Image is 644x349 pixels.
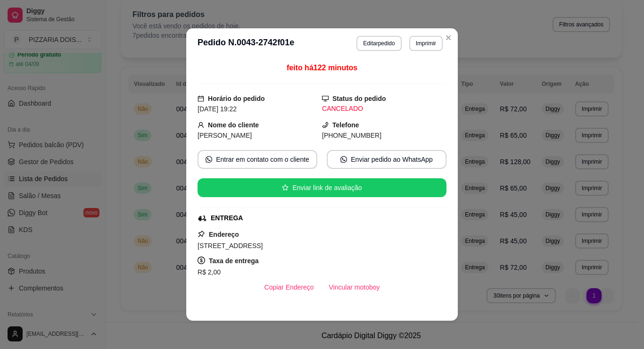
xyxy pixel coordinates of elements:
span: pushpin [198,230,205,238]
h3: Pedido N. 0043-2742f01e [198,36,294,51]
button: Editarpedido [356,36,401,51]
span: [PERSON_NAME] [198,132,252,139]
span: whats-app [340,156,347,163]
span: calendar [198,95,204,102]
span: user [198,122,204,128]
span: feito há 122 minutos [287,64,357,72]
strong: Status do pedido [332,95,386,102]
button: Close [441,30,456,45]
span: [DATE] 19:22 [198,105,237,113]
button: Vincular motoboy [322,278,388,297]
button: Copiar Endereço [256,278,321,297]
span: R$ 2,00 [198,268,221,276]
button: whats-appEnviar pedido ao WhatsApp [327,150,446,169]
button: whats-appEntrar em contato com o cliente [198,150,317,169]
strong: Nome do cliente [208,121,259,129]
span: desktop [322,95,329,102]
div: CANCELADO [322,104,446,114]
div: ENTREGA [211,213,243,223]
span: dollar [198,257,205,264]
span: [STREET_ADDRESS] [198,242,263,249]
span: phone [322,122,329,128]
strong: Taxa de entrega [209,257,259,265]
strong: Endereço [209,231,239,238]
span: whats-app [206,156,212,163]
span: [PHONE_NUMBER] [322,132,381,139]
strong: Telefone [332,121,359,129]
button: Imprimir [409,36,443,51]
strong: Horário do pedido [208,95,265,102]
button: starEnviar link de avaliação [198,178,446,197]
span: star [282,184,289,191]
